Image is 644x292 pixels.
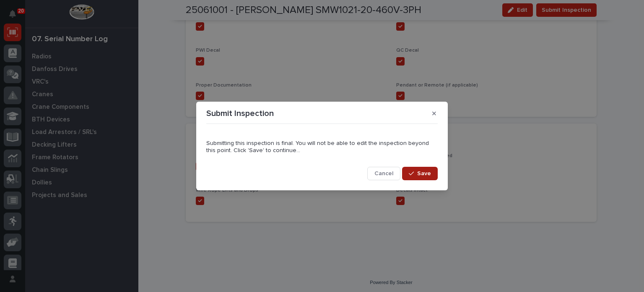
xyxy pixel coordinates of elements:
[402,167,438,180] button: Save
[367,167,400,180] button: Cancel
[417,170,431,177] span: Save
[374,170,393,177] span: Cancel
[206,108,274,118] p: Submit Inspection
[206,140,438,154] p: Submitting this inspection is final. You will not be able to edit the inspection beyond this poin...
